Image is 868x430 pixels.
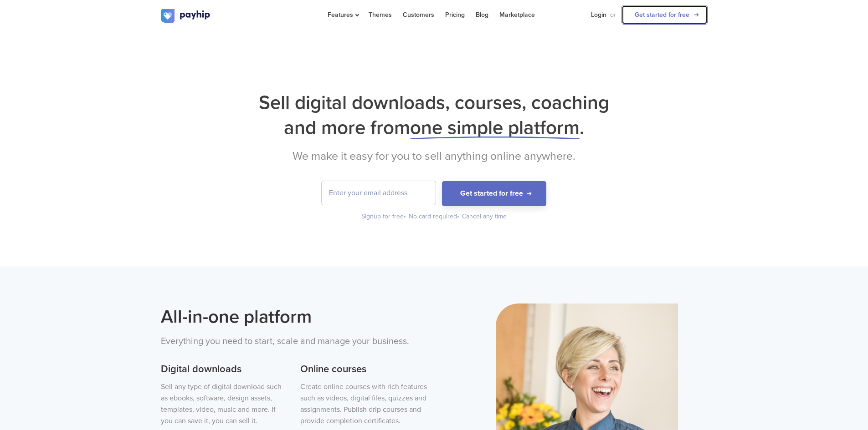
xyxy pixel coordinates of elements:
[361,212,407,221] div: Signup for free
[161,9,211,23] img: logo.svg
[161,334,427,349] p: Everything you need to start, scale and manage your business.
[161,362,288,377] h3: Digital downloads
[161,90,708,140] h1: Sell digital downloads, courses, coaching and more from
[328,11,358,19] span: Features
[580,116,584,139] span: .
[621,5,708,25] a: Get started for free
[410,116,580,139] span: one simple platform
[161,149,708,163] h2: We make it easy for you to sell anything online anywhere.
[161,304,427,330] h2: All-in-one platform
[457,212,459,220] span: •
[300,381,427,427] p: Create online courses with rich features such as videos, digital files, quizzes and assignments. ...
[322,181,436,205] input: Enter your email address
[409,212,460,221] div: No card required
[161,381,288,427] p: Sell any type of digital download such as ebooks, software, design assets, templates, video, musi...
[300,362,427,377] h3: Online courses
[442,181,546,206] button: Get started for free
[404,212,406,220] span: •
[462,212,507,221] div: Cancel any time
